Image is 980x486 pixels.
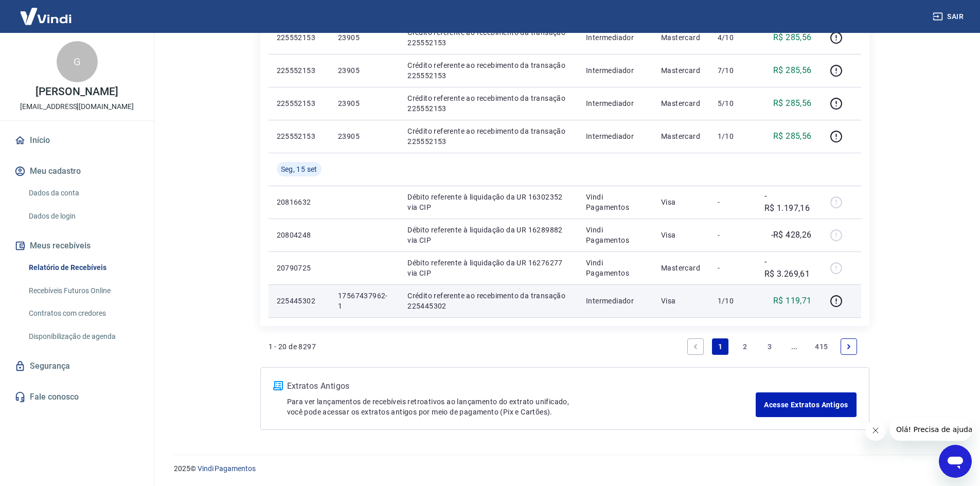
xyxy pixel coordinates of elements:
[12,1,79,32] img: Vindi
[586,225,645,245] p: Vindi Pagamentos
[174,463,955,474] p: 2025 ©
[841,338,857,355] a: Next page
[25,206,141,227] a: Dados de login
[277,131,322,141] p: 225552153
[25,280,141,301] a: Recebíveis Futuros Online
[586,32,645,43] p: Intermediador
[20,101,134,112] p: [EMAIL_ADDRESS][DOMAIN_NAME]
[683,334,861,359] ul: Pagination
[277,98,322,109] p: 225552153
[407,258,569,278] p: Débito referente à liquidação da UR 16276277 via CIP
[198,464,256,473] a: Vindi Pagamentos
[277,197,322,207] p: 20816632
[737,338,753,355] a: Page 2
[25,183,141,204] a: Dados da conta
[407,291,569,311] p: Crédito referente ao recebimento da transação 225445302
[718,131,748,141] p: 1/10
[35,86,118,97] p: [PERSON_NAME]
[338,291,391,311] p: 17567437962-1
[586,131,645,141] p: Intermediador
[773,97,812,110] p: R$ 285,56
[277,32,322,43] p: 225552153
[338,65,391,76] p: 23905
[661,65,701,76] p: Mastercard
[407,225,569,245] p: Débito referente à liquidação da UR 16289882 via CIP
[277,65,322,76] p: 225552153
[269,341,316,352] p: 1 - 20 de 8297
[287,397,756,417] p: Para ver lançamentos de recebíveis retroativos ao lançamento do extrato unificado, você pode aces...
[12,160,141,183] button: Meu cadastro
[12,129,141,152] a: Início
[931,7,968,26] button: Sair
[764,190,812,214] p: -R$ 1.197,16
[764,256,812,280] p: -R$ 3.269,61
[661,296,701,306] p: Visa
[281,164,317,174] span: Seg, 15 set
[661,98,701,109] p: Mastercard
[761,338,778,355] a: Page 3
[890,418,972,441] iframe: Mensagem da empresa
[277,230,322,240] p: 20804248
[786,338,803,355] a: Jump forward
[712,338,728,355] a: Page 1 is your current page
[586,98,645,109] p: Intermediador
[407,192,569,212] p: Débito referente à liquidação da UR 16302352 via CIP
[811,338,832,355] a: Page 415
[6,7,86,15] span: Olá! Precisa de ajuda?
[661,131,701,141] p: Mastercard
[771,229,812,241] p: -R$ 428,26
[661,197,701,207] p: Visa
[661,230,701,240] p: Visa
[718,296,748,306] p: 1/10
[25,257,141,278] a: Relatório de Recebíveis
[12,386,141,408] a: Fale conosco
[718,98,748,109] p: 5/10
[338,32,391,43] p: 23905
[12,235,141,257] button: Meus recebíveis
[718,32,748,43] p: 4/10
[586,296,645,306] p: Intermediador
[773,130,812,142] p: R$ 285,56
[718,197,748,207] p: -
[718,230,748,240] p: -
[25,303,141,324] a: Contratos com credores
[773,295,812,307] p: R$ 119,71
[277,296,322,306] p: 225445302
[756,392,856,417] a: Acesse Extratos Antigos
[939,445,972,478] iframe: Botão para abrir a janela de mensagens
[661,32,701,43] p: Mastercard
[57,41,98,82] div: G
[407,93,569,114] p: Crédito referente ao recebimento da transação 225552153
[338,131,391,141] p: 23905
[718,263,748,273] p: -
[773,31,812,44] p: R$ 285,56
[12,355,141,377] a: Segurança
[773,64,812,77] p: R$ 285,56
[865,420,886,441] iframe: Fechar mensagem
[407,27,569,48] p: Crédito referente ao recebimento da transação 225552153
[718,65,748,76] p: 7/10
[407,60,569,81] p: Crédito referente ao recebimento da transação 225552153
[407,126,569,147] p: Crédito referente ao recebimento da transação 225552153
[338,98,391,109] p: 23905
[586,192,645,212] p: Vindi Pagamentos
[287,380,756,392] p: Extratos Antigos
[586,65,645,76] p: Intermediador
[273,381,283,390] img: ícone
[687,338,704,355] a: Previous page
[25,326,141,347] a: Disponibilização de agenda
[661,263,701,273] p: Mastercard
[586,258,645,278] p: Vindi Pagamentos
[277,263,322,273] p: 20790725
